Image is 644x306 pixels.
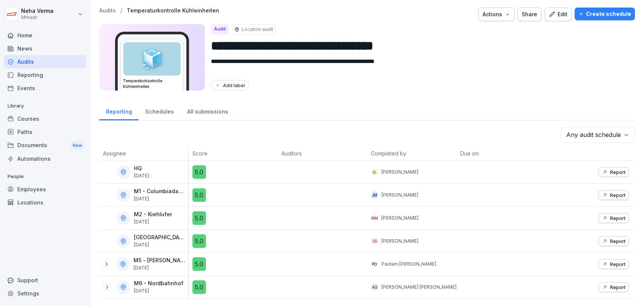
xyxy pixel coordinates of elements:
[371,168,378,176] div: SL
[134,188,187,195] p: M1 - Columbiadamm
[381,169,418,175] p: [PERSON_NAME]
[278,146,367,161] th: Auditors
[610,169,626,175] p: Report
[4,274,86,287] div: Support
[483,10,510,18] div: Actions
[192,188,206,202] div: 5.0
[123,78,181,89] h3: Temperaturkontrolle Kühleinheiten
[610,261,626,267] p: Report
[134,219,172,225] p: [DATE]
[371,214,378,222] div: MM
[71,141,84,150] div: New
[518,8,541,21] button: Share
[381,192,418,198] p: [PERSON_NAME]
[242,26,273,33] p: Location audit
[192,149,274,157] p: Score
[192,211,206,225] div: 5.0
[598,190,629,200] button: Report
[21,8,54,14] p: Neha Verma
[211,80,249,91] button: Add label
[138,101,180,120] a: Schedules
[598,236,629,246] button: Report
[575,8,635,20] button: Create schedule
[549,10,567,18] div: Edit
[4,68,86,81] a: Reporting
[127,8,219,14] a: Temperaturkontrolle Kühleinheiten
[211,24,229,35] div: Audit
[134,196,187,201] p: [DATE]
[4,81,86,95] a: Events
[4,196,86,209] a: Locations
[4,112,86,125] a: Courses
[134,211,172,218] p: M2 - Kiehlufer
[134,173,149,178] p: [DATE]
[134,234,187,241] p: [GEOGRAPHIC_DATA]
[134,288,183,294] p: [DATE]
[381,261,436,268] p: Paidam [PERSON_NAME]
[4,100,86,112] p: Library
[180,101,235,120] a: All submissions
[598,213,629,223] button: Report
[478,8,515,21] button: Actions
[4,42,86,55] a: News
[522,10,537,18] div: Share
[371,237,378,245] div: SS
[99,101,138,120] a: Reporting
[134,265,187,271] p: [DATE]
[371,283,378,291] div: AS
[4,29,86,42] a: Home
[134,280,183,287] p: M6 - Nordbahnhof
[4,287,86,300] a: Settings
[192,165,206,179] div: 5.0
[192,280,206,294] div: 5.0
[610,192,626,198] p: Report
[610,215,626,221] p: Report
[598,282,629,292] button: Report
[598,259,629,269] button: Report
[192,257,206,271] div: 5.0
[4,138,86,152] a: DocumentsNew
[120,8,122,14] p: /
[192,234,206,248] div: 5.0
[4,138,86,152] div: Documents
[123,42,181,75] div: 🧊
[381,284,456,291] p: [PERSON_NAME] [PERSON_NAME]
[598,167,629,177] button: Report
[456,146,546,161] th: Due on:
[381,215,418,221] p: [PERSON_NAME]
[4,183,86,196] a: Employees
[371,149,453,157] p: Completed by
[4,171,86,183] p: People
[134,257,187,264] p: M5 - [PERSON_NAME]
[381,238,418,244] p: [PERSON_NAME]
[103,149,184,157] p: Assignee
[610,284,626,290] p: Report
[4,125,86,138] a: Paths
[215,82,245,88] div: Add label
[578,10,631,18] div: Create schedule
[134,165,149,172] p: HQ
[371,191,378,199] div: JM
[4,55,86,68] a: Audits
[544,8,572,21] button: Edit
[4,152,86,165] a: Automations
[99,8,116,14] a: Audits
[134,242,187,248] p: [DATE]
